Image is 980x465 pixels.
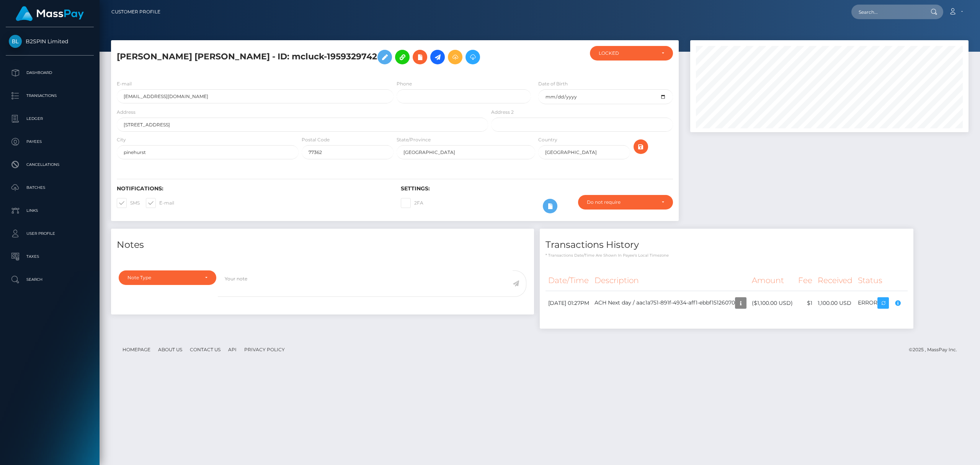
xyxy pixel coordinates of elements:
p: Payees [9,136,91,147]
a: Homepage [119,344,154,355]
a: Dashboard [6,63,94,82]
th: Received [815,270,855,291]
p: Taxes [9,251,91,262]
h5: [PERSON_NAME] [PERSON_NAME] - ID: mcluck-1959329742 [117,46,484,68]
p: User Profile [9,228,91,239]
p: Cancellations [9,159,91,170]
h6: Settings: [401,185,673,192]
label: Address [117,109,136,116]
h4: Notes [117,238,528,252]
a: Batches [6,178,94,197]
p: Ledger [9,113,91,124]
a: Customer Profile [111,4,160,20]
button: Note Type [119,270,216,285]
p: Links [9,205,91,216]
th: Amount [749,270,795,291]
p: Dashboard [9,67,91,79]
button: Do not require [578,195,673,210]
th: Fee [795,270,815,291]
a: Taxes [6,247,94,266]
a: Transactions [6,86,94,105]
img: MassPay Logo [16,6,84,21]
span: B2SPIN Limited [6,38,94,45]
p: Search [9,274,91,285]
label: Phone [397,80,412,87]
div: Do not require [587,199,655,205]
label: SMS [117,198,140,208]
label: Date of Birth [538,80,568,87]
p: Transactions [9,90,91,102]
td: $1 [795,291,815,315]
label: City [117,136,126,143]
td: 1,100.00 USD [815,291,855,315]
th: Date/Time [546,270,592,291]
a: Search [6,270,94,289]
input: Search... [851,5,923,19]
td: [DATE] 01:27PM [546,291,592,315]
button: LOCKED [590,46,673,61]
td: ($1,100.00 USD) [749,291,795,315]
a: Links [6,201,94,220]
label: Country [538,136,557,143]
th: Status [855,270,908,291]
a: Cancellations [6,155,94,174]
div: Note Type [127,275,199,281]
p: Batches [9,182,91,193]
p: * Transactions date/time are shown in payee's local timezone [546,252,908,258]
h6: Notifications: [117,185,389,192]
a: About Us [155,344,185,355]
a: Privacy Policy [241,344,288,355]
div: © 2025 , MassPay Inc. [909,345,963,354]
th: Description [592,270,749,291]
a: Payees [6,132,94,151]
label: Address 2 [491,109,514,116]
a: User Profile [6,224,94,243]
td: ERROR [855,291,908,315]
a: Initiate Payout [430,50,445,64]
label: 2FA [401,198,423,208]
label: State/Province [397,136,431,143]
a: Contact Us [187,344,224,355]
label: Postal Code [302,136,330,143]
label: E-mail [146,198,174,208]
h4: Transactions History [546,238,908,252]
td: ACH Next day / aac1a751-891f-4934-aff1-ebbf15126070 [592,291,749,315]
div: LOCKED [599,50,655,56]
a: API [225,344,240,355]
img: B2SPIN Limited [9,35,22,48]
label: E-mail [117,80,132,87]
a: Ledger [6,109,94,128]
